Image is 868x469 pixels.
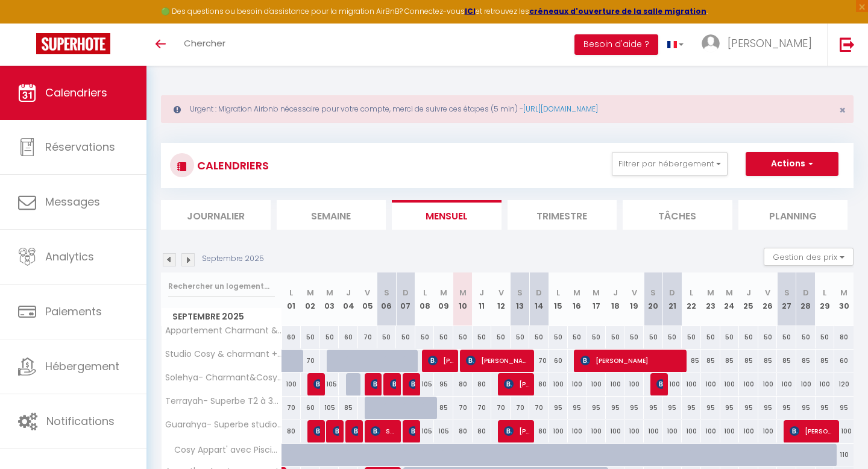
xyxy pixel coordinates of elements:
div: 80 [453,373,473,395]
abbr: D [536,287,542,298]
th: 03 [320,272,339,326]
img: ... [702,34,720,52]
div: 105 [434,420,453,442]
div: 100 [624,420,644,442]
div: 95 [777,397,796,419]
div: 95 [739,397,758,419]
span: Sullivan SABLON [371,420,397,442]
th: 30 [834,272,854,326]
div: 100 [568,420,587,442]
div: 100 [816,373,835,395]
th: 15 [549,272,568,326]
span: × [839,102,846,118]
div: 80 [834,326,854,348]
li: Semaine [277,200,386,230]
div: 105 [320,373,339,395]
span: Paiements [45,304,102,319]
th: 22 [682,272,701,326]
div: 50 [796,326,816,348]
th: 26 [758,272,778,326]
th: 04 [339,272,358,326]
span: Appartement Charmant & Lumineux [163,326,284,335]
div: Urgent : Migration Airbnb nécessaire pour votre compte, merci de suivre ces étapes (5 min) - [161,95,854,123]
div: 100 [606,420,625,442]
div: 95 [758,397,778,419]
div: 50 [396,326,415,348]
span: [PERSON_NAME] [313,420,320,442]
div: 100 [758,420,778,442]
abbr: M [707,287,714,298]
li: Tâches [623,200,732,230]
div: 80 [473,373,492,395]
abbr: L [823,287,826,298]
div: 85 [777,350,796,372]
div: 100 [720,420,740,442]
div: 85 [758,350,778,372]
div: 95 [796,397,816,419]
th: 19 [624,272,644,326]
abbr: V [632,287,637,298]
abbr: L [423,287,427,298]
abbr: D [803,287,809,298]
div: 50 [320,326,339,348]
div: 105 [320,397,339,419]
div: 70 [529,397,549,419]
div: 100 [663,420,682,442]
div: 70 [473,397,492,419]
div: 60 [549,350,568,372]
li: Trimestre [508,200,617,230]
span: [PERSON_NAME] [504,420,530,442]
div: 105 [415,420,435,442]
th: 17 [587,272,606,326]
span: [PERSON_NAME] [409,420,415,442]
div: 110 [834,444,854,466]
a: créneaux d'ouverture de la salle migration [529,6,706,16]
div: 50 [301,326,320,348]
div: 50 [511,326,530,348]
abbr: L [556,287,560,298]
abbr: M [573,287,580,298]
div: 50 [434,326,453,348]
div: 95 [434,373,453,395]
abbr: M [459,287,467,298]
th: 06 [377,272,397,326]
div: 50 [758,326,778,348]
div: 50 [663,326,682,348]
th: 10 [453,272,473,326]
th: 25 [739,272,758,326]
div: 85 [339,397,358,419]
abbr: V [365,287,370,298]
div: 80 [282,420,301,442]
a: ... [PERSON_NAME] [693,24,827,66]
div: 50 [777,326,796,348]
li: Mensuel [392,200,502,230]
th: 20 [644,272,663,326]
div: 100 [758,373,778,395]
span: Analytics [45,249,94,264]
th: 27 [777,272,796,326]
th: 16 [568,272,587,326]
div: 70 [529,350,549,372]
span: Hébergement [45,359,119,374]
span: [PERSON_NAME] [656,373,663,395]
div: 100 [606,373,625,395]
div: 100 [796,373,816,395]
div: 50 [473,326,492,348]
div: 70 [453,397,473,419]
div: 100 [549,373,568,395]
button: Filtrer par hébergement [612,152,728,176]
a: [URL][DOMAIN_NAME] [523,104,598,114]
div: 95 [606,397,625,419]
span: [PERSON_NAME] [371,373,377,395]
abbr: M [840,287,848,298]
th: 01 [282,272,301,326]
a: ICI [465,6,476,16]
div: 100 [587,373,606,395]
li: Planning [738,200,848,230]
abbr: M [593,287,600,298]
th: 07 [396,272,415,326]
th: 28 [796,272,816,326]
div: 50 [529,326,549,348]
div: 100 [739,373,758,395]
abbr: L [289,287,293,298]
